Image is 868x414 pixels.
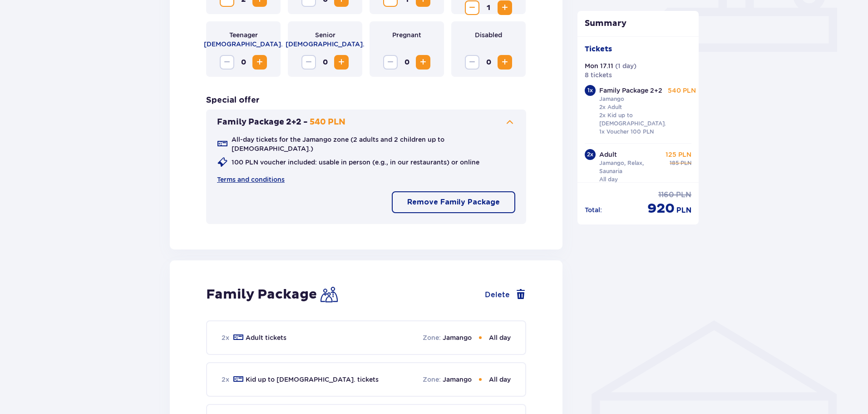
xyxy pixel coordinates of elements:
div: 2 x [585,149,596,160]
button: Decrease [220,55,234,70]
button: Increase [416,55,430,70]
button: Decrease [383,55,398,70]
p: 100 PLN voucher included: usable in person (e.g., in our restaurants) or online [232,158,479,167]
p: Disabled [475,30,502,40]
button: Decrease [465,0,479,15]
p: Adult [599,150,617,159]
p: All day [489,375,511,384]
span: 185 [670,159,679,167]
button: Increase [252,55,267,70]
span: 0 [236,55,251,70]
p: Family Package 2+2 [599,86,662,95]
p: Tickets [585,44,612,54]
p: Teenager [229,30,258,40]
p: Pregnant [392,30,421,40]
p: Kid up to [DEMOGRAPHIC_DATA]. tickets [246,375,379,384]
span: 1 [481,0,496,15]
p: 2 x [222,375,229,384]
button: Increase [334,55,349,70]
p: All day [599,175,618,184]
p: All-day tickets for the Jamango zone (2 adults and 2 children up to [DEMOGRAPHIC_DATA].) [232,135,515,153]
button: Increase [498,55,512,70]
p: 8 tickets [585,70,612,80]
button: Family Package 2+2 -540 PLN [217,117,515,128]
div: 1 x [585,85,596,96]
p: 125 PLN [666,150,691,159]
span: PLN [676,205,691,215]
p: Zone : [423,375,441,384]
p: Jamango [443,333,472,342]
img: Family Icon [321,286,338,303]
span: PLN [676,190,691,200]
p: Summary [577,18,699,29]
p: 540 PLN [310,117,345,128]
button: Decrease [301,55,316,70]
span: 0 [481,55,496,70]
p: ( 1 day ) [615,61,636,70]
span: PLN [681,159,691,167]
p: Jamango [443,375,472,384]
p: All day [489,333,511,342]
p: 2x Adult 2x Kid up to [DEMOGRAPHIC_DATA]. 1x Voucher 100 PLN [599,103,666,136]
p: 540 PLN [668,86,696,95]
button: Increase [498,0,512,15]
p: Mon 17.11 [585,61,613,70]
span: 920 [647,200,675,217]
p: Jamango, Relax, Saunaria [599,159,662,175]
p: Total : [585,205,602,214]
p: [DEMOGRAPHIC_DATA]. [204,40,283,49]
span: 0 [399,55,414,70]
button: Delete [485,289,526,300]
p: 2 x [222,333,229,342]
span: 0 [318,55,332,70]
button: Decrease [465,55,479,70]
p: Family Package 2+2 - [217,117,308,128]
p: [DEMOGRAPHIC_DATA]. [286,40,365,49]
p: Adult tickets [246,333,286,342]
h3: Special offer [206,95,260,106]
p: Remove Family Package [407,197,500,207]
h2: Family Package [206,286,317,303]
p: Zone : [423,333,441,342]
button: Remove Family Package [392,191,515,213]
p: Jamango [599,95,624,103]
span: 1160 [658,190,674,200]
p: Senior [315,30,335,40]
a: Terms and conditions [217,175,285,184]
